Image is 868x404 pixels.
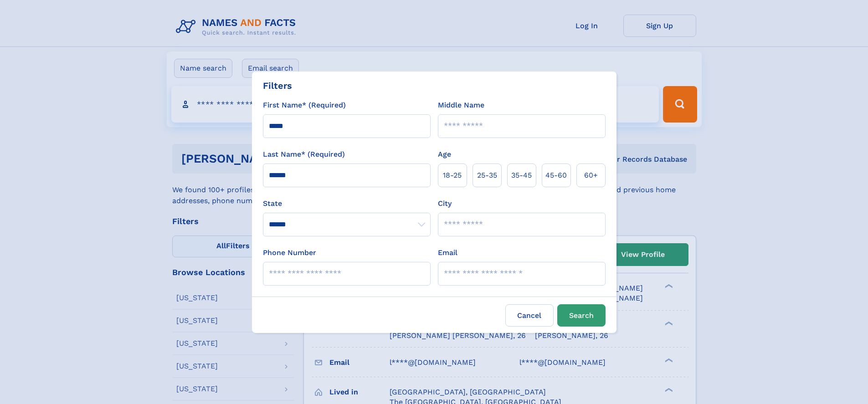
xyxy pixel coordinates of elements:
[263,79,292,92] div: Filters
[263,247,316,258] label: Phone Number
[511,170,532,181] span: 35‑45
[438,247,457,258] label: Email
[263,198,431,209] label: State
[438,198,452,209] label: City
[263,149,345,160] label: Last Name* (Required)
[477,170,497,181] span: 25‑35
[438,100,484,111] label: Middle Name
[438,149,451,160] label: Age
[557,304,606,327] button: Search
[263,100,346,111] label: First Name* (Required)
[545,170,567,181] span: 45‑60
[443,170,462,181] span: 18‑25
[584,170,598,181] span: 60+
[505,304,554,327] label: Cancel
